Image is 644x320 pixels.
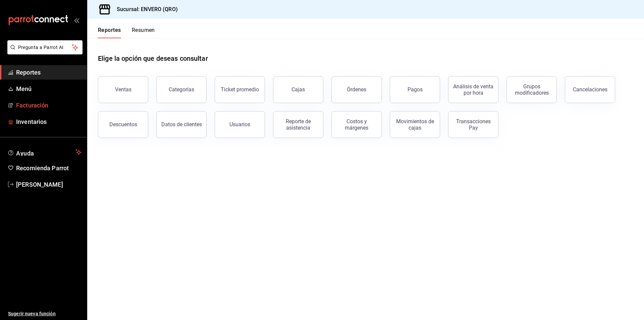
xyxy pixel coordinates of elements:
button: Análisis de venta por hora [448,76,498,103]
button: Descuentos [98,111,148,138]
div: Análisis de venta por hora [452,83,494,96]
span: Sugerir nueva función [8,310,82,317]
div: Costos y márgenes [336,118,377,131]
div: Descuentos [109,121,137,128]
div: Cancelaciones [573,86,607,93]
button: Transacciones Pay [448,111,498,138]
button: Categorías [156,76,207,103]
button: Pagos [390,76,440,103]
div: Pagos [408,86,423,93]
button: Resumen [132,27,155,38]
button: Pregunta a Parrot AI [7,40,83,54]
div: Grupos modificadores [511,83,552,96]
span: Facturación [16,101,82,110]
button: Grupos modificadores [506,76,557,103]
button: Cancelaciones [565,76,615,103]
div: Ventas [115,86,131,93]
button: Movimientos de cajas [390,111,440,138]
div: Usuarios [229,121,250,128]
span: Recomienda Parrot [16,164,82,173]
button: Reportes [98,27,121,38]
button: Datos de clientes [156,111,207,138]
span: Menú [16,84,82,93]
span: Ayuda [16,148,73,156]
h3: Sucursal: ENVERO (QRO) [111,5,178,13]
div: Cajas [291,86,305,94]
span: Reportes [16,68,82,77]
button: Costos y márgenes [331,111,382,138]
div: Ticket promedio [221,86,259,93]
div: navigation tabs [98,27,155,38]
a: Pregunta a Parrot AI [5,49,83,56]
a: Cajas [273,76,323,103]
span: Pregunta a Parrot AI [18,44,72,51]
div: Movimientos de cajas [394,118,436,131]
div: Datos de clientes [161,121,202,128]
span: [PERSON_NAME] [16,180,82,189]
div: Transacciones Pay [452,118,494,131]
div: Categorías [169,86,194,93]
button: Ventas [98,76,148,103]
span: Inventarios [16,117,82,126]
button: Órdenes [331,76,382,103]
button: Reporte de asistencia [273,111,323,138]
button: Usuarios [215,111,265,138]
button: Ticket promedio [215,76,265,103]
div: Órdenes [347,86,366,93]
h1: Elige la opción que deseas consultar [98,53,208,63]
button: open_drawer_menu [74,17,79,23]
div: Reporte de asistencia [277,118,319,131]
